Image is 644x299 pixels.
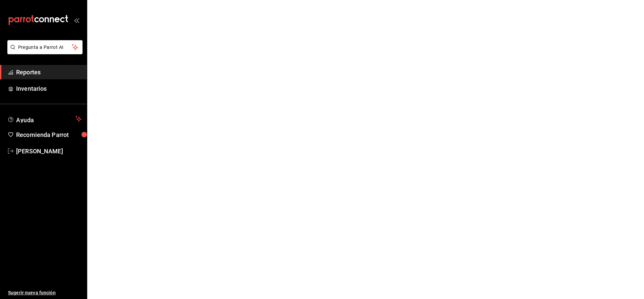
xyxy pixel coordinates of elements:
[7,40,83,54] button: Pregunta a Parrot AI
[5,49,83,56] a: Pregunta a Parrot AI
[16,115,73,123] span: Ayuda
[74,17,79,23] button: open_drawer_menu
[18,44,72,51] span: Pregunta a Parrot AI
[8,289,82,296] span: Sugerir nueva función
[16,130,82,139] span: Recomienda Parrot
[16,147,82,156] span: [PERSON_NAME]
[16,84,82,93] span: Inventarios
[16,68,82,77] span: Reportes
